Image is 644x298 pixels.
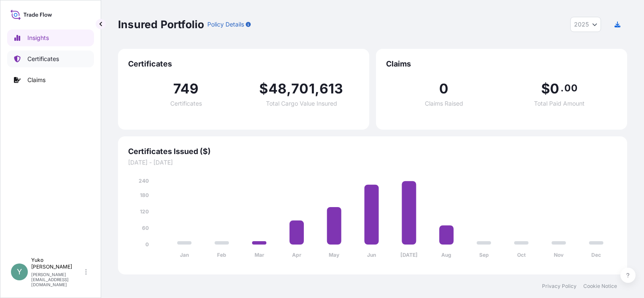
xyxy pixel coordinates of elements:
span: , [315,82,319,96]
tspan: Aug [441,252,451,258]
tspan: 120 [140,208,149,215]
a: Cookie Notice [583,283,617,290]
tspan: Apr [292,252,301,258]
span: Claims [386,59,617,69]
button: Year Selector [570,17,601,32]
span: Total Paid Amount [534,101,585,106]
p: Insights [27,34,49,42]
span: Certificates [128,59,359,69]
tspan: Mar [255,252,264,258]
span: , [287,82,291,96]
span: 00 [564,85,577,91]
a: Claims [7,72,94,88]
tspan: 240 [139,178,149,184]
p: Yuko [PERSON_NAME] [31,257,83,270]
span: $ [541,82,550,96]
span: Total Cargo Value Insured [266,101,337,106]
span: 48 [268,82,287,96]
tspan: Nov [554,252,564,258]
tspan: 60 [142,225,149,231]
span: Y [17,268,22,276]
tspan: Oct [517,252,526,258]
span: 613 [319,82,343,96]
span: Certificates Issued ($) [128,146,617,157]
tspan: 180 [140,192,149,198]
tspan: 0 [145,241,149,247]
p: Claims [27,76,46,84]
span: 0 [550,82,559,96]
tspan: [DATE] [400,252,418,258]
span: 749 [173,82,199,96]
p: Policy Details [207,20,244,29]
a: Privacy Policy [542,283,577,290]
span: 0 [439,82,448,96]
p: Insured Portfolio [118,18,204,31]
span: Claims Raised [425,101,463,106]
a: Insights [7,29,94,46]
p: [PERSON_NAME][EMAIL_ADDRESS][DOMAIN_NAME] [31,272,83,287]
span: . [561,85,563,91]
span: [DATE] - [DATE] [128,158,617,167]
tspan: Jan [180,252,189,258]
tspan: Jun [367,252,376,258]
span: Certificates [170,101,202,106]
tspan: Dec [591,252,601,258]
span: $ [259,82,268,96]
tspan: Feb [217,252,226,258]
span: 701 [291,82,315,96]
span: 2025 [574,20,589,29]
tspan: Sep [479,252,489,258]
a: Certificates [7,51,94,67]
tspan: May [329,252,340,258]
p: Certificates [27,55,59,63]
